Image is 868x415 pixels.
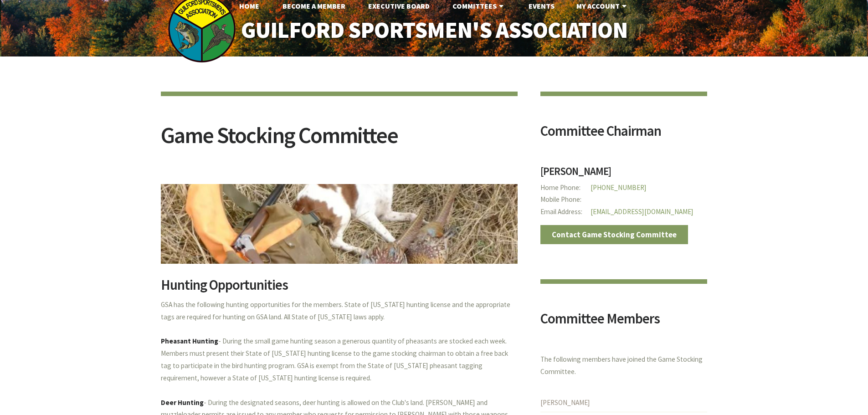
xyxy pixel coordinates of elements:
a: [EMAIL_ADDRESS][DOMAIN_NAME] [591,207,693,216]
a: Guilford Sportsmen's Association [221,11,647,50]
strong: Deer Hunting [161,398,204,407]
h2: Game Stocking Committee [161,124,518,158]
a: [PERSON_NAME] [540,398,590,407]
span: Email Address [540,206,591,218]
a: Contact Game Stocking Committee [540,225,688,244]
span: Home Phone [540,182,591,194]
h3: [PERSON_NAME] [540,166,708,182]
a: [PHONE_NUMBER] [591,183,647,192]
h2: Committee Chairman [540,124,708,145]
h2: Committee Members [540,312,708,333]
span: Mobile Phone [540,194,591,206]
strong: Pheasant Hunting [161,337,218,345]
h2: Hunting Opportunities [161,278,518,299]
p: The following members have joined the Game Stocking Committee. [540,354,708,378]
